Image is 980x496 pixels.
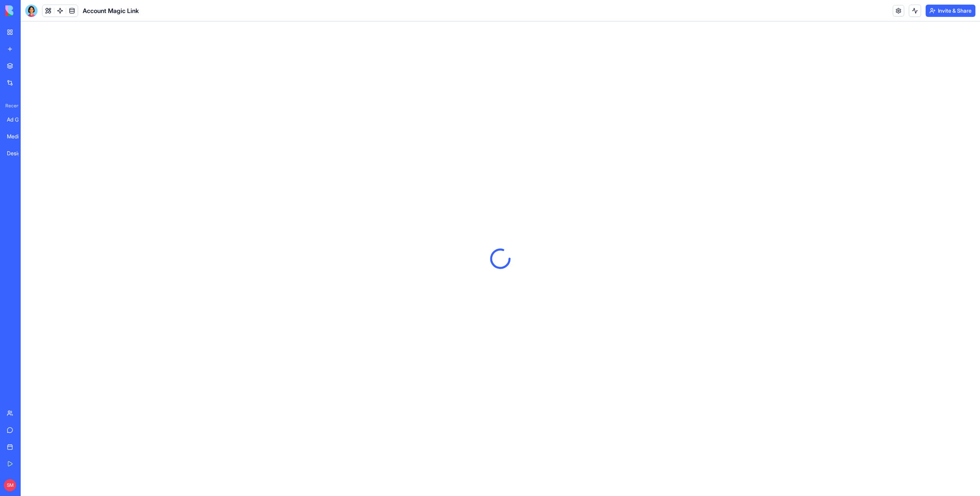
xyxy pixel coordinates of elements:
div: Ad Generation Studio [7,116,28,123]
img: logo [5,5,53,16]
button: Invite & Share [926,5,975,17]
a: Design Backlog Manager [2,146,33,161]
div: Medical Shift Manager [7,133,28,140]
a: Ad Generation Studio [2,112,33,127]
span: Account Magic Link [83,6,139,15]
div: Design Backlog Manager [7,149,28,157]
a: Medical Shift Manager [2,129,33,144]
span: Recent [2,103,18,109]
span: SM [4,479,16,491]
